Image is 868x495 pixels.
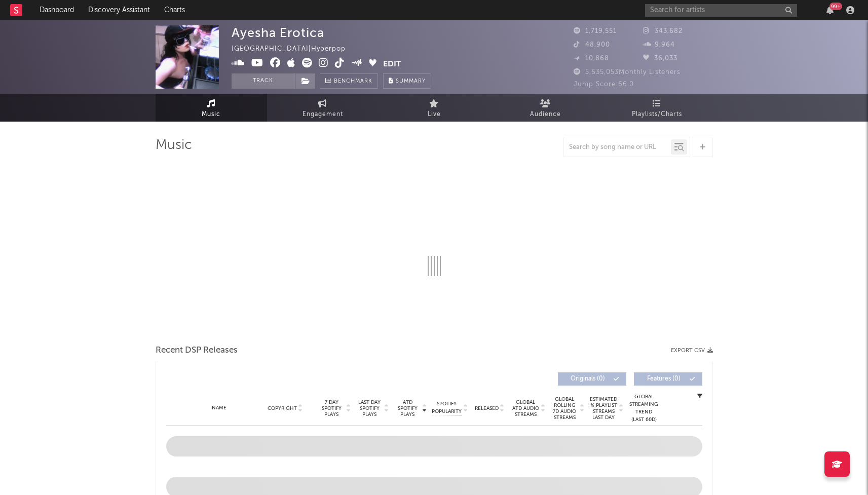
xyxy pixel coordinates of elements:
a: Engagement [267,94,379,122]
div: 99 + [829,3,842,10]
span: Released [475,405,499,411]
div: Global Streaming Trend (Last 60D) [629,393,659,424]
span: Global ATD Audio Streams [512,399,540,417]
button: Summary [383,73,431,89]
span: ATD Spotify Plays [394,399,421,417]
span: 48,900 [574,42,610,48]
span: Jump Score: 66.0 [574,81,634,88]
span: 343,682 [643,28,683,34]
button: Features(0) [634,372,702,386]
span: Engagement [303,108,343,121]
span: 10,868 [574,55,609,62]
span: Summary [396,79,426,84]
button: Edit [383,58,401,70]
input: Search for artists [645,4,797,17]
span: 5,635,053 Monthly Listeners [574,69,681,75]
span: Spotify Popularity [432,400,462,415]
span: 7 Day Spotify Plays [318,399,345,417]
a: Audience [490,94,601,122]
a: Benchmark [320,73,378,89]
span: Estimated % Playlist Streams Last Day [590,396,618,421]
div: Name [186,404,253,412]
button: Track [232,73,295,89]
span: Live [428,108,441,121]
span: Playlists/Charts [632,108,682,121]
div: [GEOGRAPHIC_DATA] | Hyperpop [232,43,357,55]
button: Originals(0) [558,372,626,386]
a: Live [379,94,490,122]
span: 36,033 [643,55,677,62]
span: Benchmark [334,75,372,88]
button: 99+ [826,6,834,14]
span: Audience [530,108,561,121]
a: Music [156,94,267,122]
span: Copyright [268,405,297,411]
span: Features ( 0 ) [640,376,687,382]
span: Music [202,108,220,121]
button: Export CSV [671,348,713,354]
input: Search by song name or URL [564,143,671,151]
span: Recent DSP Releases [156,345,238,357]
span: 1,719,551 [574,28,617,34]
span: 9,964 [643,42,675,48]
div: Ayesha Erotica [232,25,324,40]
a: Playlists/Charts [601,94,713,122]
span: Global Rolling 7D Audio Streams [551,396,579,421]
span: Originals ( 0 ) [564,376,611,382]
span: Last Day Spotify Plays [356,399,383,417]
